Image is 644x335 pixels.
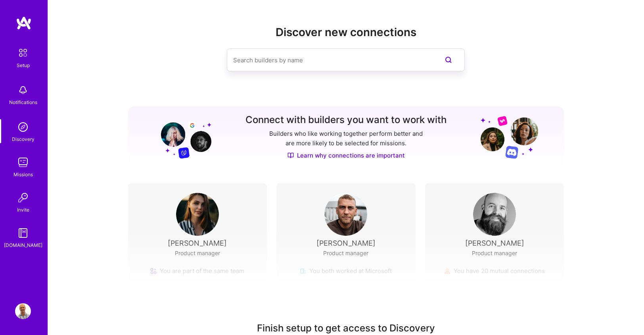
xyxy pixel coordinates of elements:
[12,135,34,143] div: Discovery
[324,193,367,236] img: User Avatar
[9,98,37,106] div: Notifications
[13,303,33,319] a: User Avatar
[15,82,31,98] img: bell
[15,303,31,319] img: User Avatar
[17,61,30,69] div: Setup
[444,55,453,65] i: icon SearchPurple
[4,241,42,249] div: [DOMAIN_NAME]
[154,115,211,159] img: Grow your network
[257,322,435,335] div: Finish setup to get access to Discovery
[15,190,31,206] img: Invite
[268,129,424,148] p: Builders who like working together perform better and are more likely to be selected for missions.
[16,16,32,30] img: logo
[15,119,31,135] img: discovery
[233,50,427,70] input: Search builders by name
[15,44,31,61] img: setup
[245,114,447,126] h3: Connect with builders you want to work with
[481,116,538,159] img: Grow your network
[15,225,31,241] img: guide book
[128,26,564,39] h2: Discover new connections
[287,152,294,159] img: Discover
[13,170,33,179] div: Missions
[17,206,29,214] div: Invite
[176,193,219,236] img: User Avatar
[15,154,31,170] img: teamwork
[287,151,405,160] a: Learn why connections are important
[473,193,516,236] img: User Avatar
